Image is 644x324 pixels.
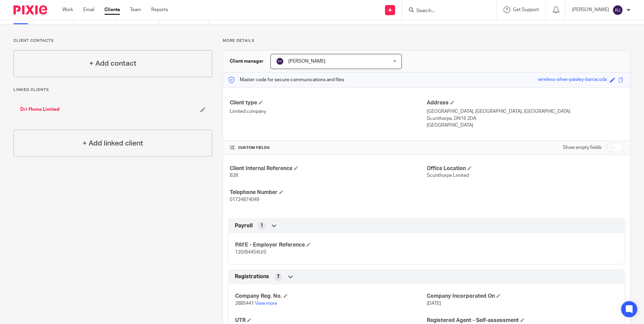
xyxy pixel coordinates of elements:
p: Client contacts [13,38,212,43]
label: Show empty fields [563,144,602,151]
a: Reports [151,6,168,13]
a: Email [83,6,94,13]
a: Work [62,6,73,13]
p: [GEOGRAPHIC_DATA] [427,122,623,129]
p: Limited company [230,108,426,115]
span: 2885441 [235,301,254,306]
h4: Address [427,99,623,106]
img: svg%3E [276,57,284,65]
span: 01724874049 [230,197,259,202]
p: [GEOGRAPHIC_DATA], [GEOGRAPHIC_DATA], [GEOGRAPHIC_DATA] [427,108,623,115]
img: svg%3E [612,5,623,15]
h4: Office Location [427,165,623,172]
h4: Client Internal Reference [230,165,426,172]
span: 7 [277,273,280,280]
a: Dri-Home Limited [20,106,60,113]
h4: Company Reg. No. [235,293,426,300]
p: Scunthorpe, DN16 2DA [427,115,623,122]
span: [DATE] [427,301,441,306]
span: 1 [260,222,263,229]
a: Team [130,6,141,13]
input: Search [416,8,476,14]
img: Pixie [13,5,47,14]
h4: + Add linked client [83,138,143,149]
span: Get Support [513,7,539,12]
p: Linked clients [13,87,212,93]
h4: CUSTOM FIELDS [230,145,426,151]
h3: Client manager [230,58,264,65]
h4: Registered Agent - Self-assessment [427,317,618,324]
span: Scunthorpe Limited [427,173,469,178]
h4: Telephone Number [230,189,426,196]
span: Registrations [235,273,269,280]
h4: Company Incorporated On [427,293,618,300]
h4: Client type [230,99,426,106]
h4: + Add contact [89,58,136,69]
span: [PERSON_NAME] [288,59,325,64]
div: wireless-silver-paisley-barracuda [538,76,607,84]
span: Payroll [235,222,253,229]
span: 120/B4454U/S [235,250,266,255]
p: Master code for secure communications and files [228,76,344,83]
span: B28 [230,173,238,178]
h4: PAYE - Employer Reference [235,241,426,249]
h4: UTR [235,317,426,324]
a: Clients [104,6,120,13]
a: View more [255,301,277,306]
p: [PERSON_NAME] [572,6,609,13]
p: More details [223,38,631,43]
